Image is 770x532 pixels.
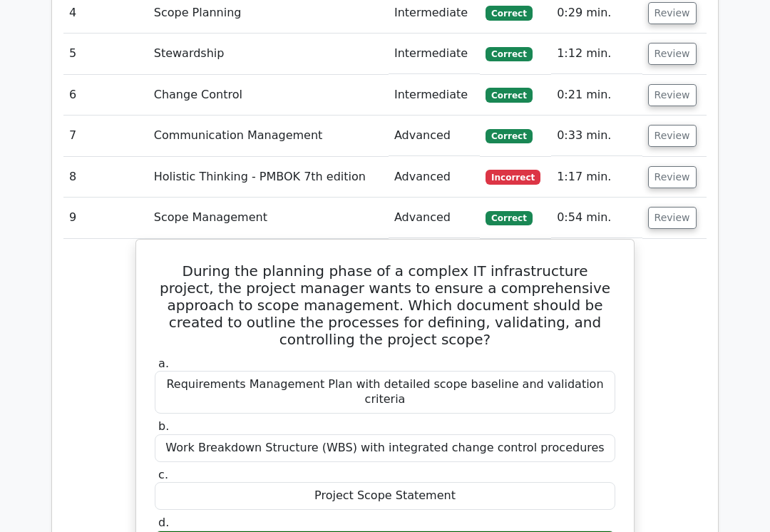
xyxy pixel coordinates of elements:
[158,419,169,433] span: b.
[63,75,148,116] td: 6
[551,157,642,198] td: 1:17 min.
[648,125,697,147] button: Review
[648,84,697,106] button: Review
[551,75,642,116] td: 0:21 min.
[486,211,532,225] span: Correct
[155,434,615,462] div: Work Breakdown Structure (WBS) with integrated change control procedures
[63,198,148,238] td: 9
[389,116,480,156] td: Advanced
[551,198,642,238] td: 0:54 min.
[148,34,389,74] td: Stewardship
[389,34,480,74] td: Intermediate
[486,88,532,102] span: Correct
[158,516,169,529] span: d.
[148,198,389,238] td: Scope Management
[158,357,169,370] span: a.
[63,116,148,156] td: 7
[63,34,148,74] td: 5
[486,129,532,143] span: Correct
[148,75,389,116] td: Change Control
[551,34,642,74] td: 1:12 min.
[153,262,617,348] h5: During the planning phase of a complex IT infrastructure project, the project manager wants to en...
[155,371,615,414] div: Requirements Management Plan with detailed scope baseline and validation criteria
[63,157,148,198] td: 8
[648,2,697,24] button: Review
[148,116,389,156] td: Communication Management
[648,207,697,229] button: Review
[158,468,168,481] span: c.
[551,116,642,156] td: 0:33 min.
[486,47,532,61] span: Correct
[155,482,615,510] div: Project Scope Statement
[648,43,697,65] button: Review
[148,157,389,198] td: Holistic Thinking - PMBOK 7th edition
[389,157,480,198] td: Advanced
[648,166,697,188] button: Review
[389,198,480,238] td: Advanced
[486,170,540,184] span: Incorrect
[389,75,480,116] td: Intermediate
[486,6,532,20] span: Correct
